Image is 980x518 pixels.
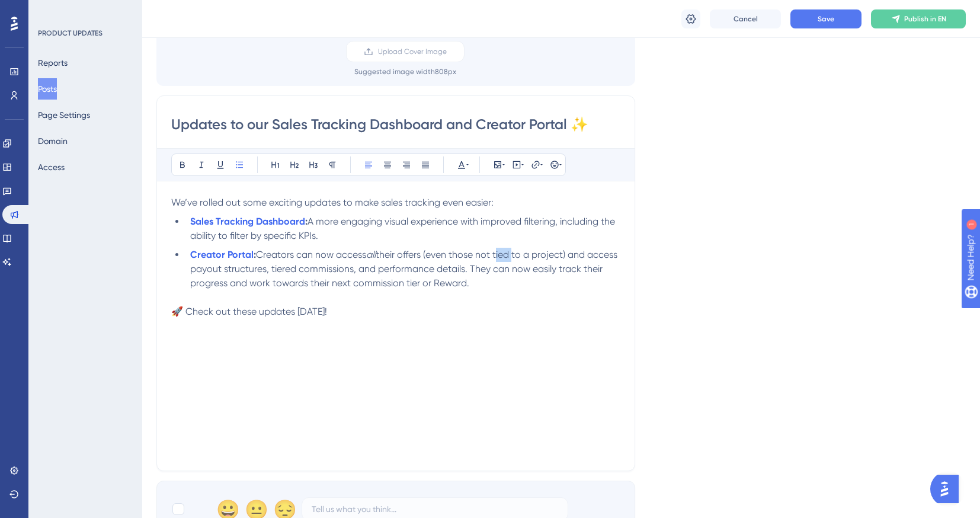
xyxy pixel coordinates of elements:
[871,9,966,28] button: Publish in EN
[38,130,68,152] button: Domain
[171,115,620,134] input: Post Title
[28,3,74,17] span: Need Help?
[190,249,620,289] span: their offers (even those not tied to a project) and access payout structures, tiered commissions,...
[354,67,456,76] div: Suggested image width 808 px
[818,14,834,24] span: Save
[171,306,327,317] span: 🚀 Check out these updates [DATE]!
[190,216,617,241] span: A more engaging visual experience with improved filtering, including the ability to filter by spe...
[790,9,861,28] button: Save
[38,104,90,126] button: Page Settings
[38,28,103,38] div: PRODUCT UPDATES
[366,249,376,260] em: all
[254,249,256,260] strong: :
[930,471,966,507] iframe: UserGuiding AI Assistant Launcher
[734,14,758,24] span: Cancel
[82,6,86,15] div: 1
[171,197,494,208] span: We’ve rolled out some exciting updates to make sales tracking even easier:
[38,52,68,73] button: Reports
[256,249,366,260] span: Creators can now access
[38,78,57,100] button: Posts
[904,14,946,24] span: Publish in EN
[190,249,254,260] a: Creator Portal
[378,47,447,56] span: Upload Cover Image
[190,216,305,227] a: Sales Tracking Dashboard
[305,216,308,227] strong: :
[38,156,65,178] button: Access
[710,9,781,28] button: Cancel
